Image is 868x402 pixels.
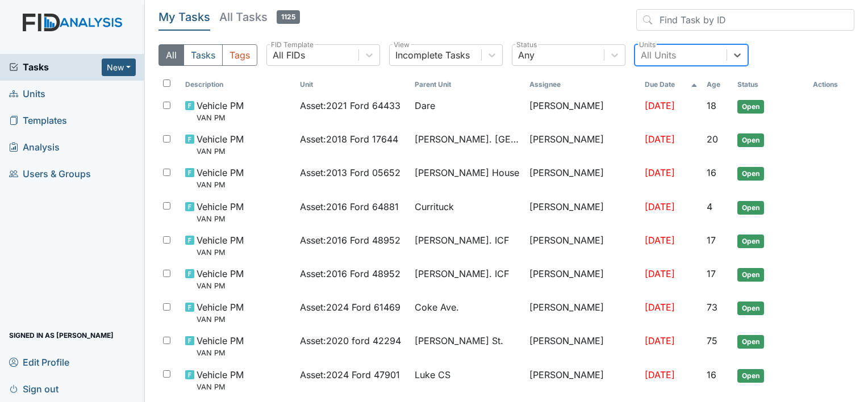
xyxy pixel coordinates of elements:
span: 17 [707,235,716,246]
span: Open [737,335,764,349]
span: Analysis [9,139,60,156]
span: [DATE] [645,268,675,279]
small: VAN PM [197,247,244,258]
span: Templates [9,112,67,129]
td: [PERSON_NAME] [525,363,640,397]
span: Sign out [9,380,59,397]
small: VAN PM [197,347,244,358]
span: Currituck [415,200,454,213]
span: [PERSON_NAME]. ICF [415,267,509,280]
span: [DATE] [645,301,675,313]
span: Asset : 2016 Ford 64881 [300,200,399,213]
span: Vehicle PM VAN PM [197,132,244,157]
span: [DATE] [645,100,675,111]
span: 17 [707,268,716,279]
span: Vehicle PM VAN PM [197,99,244,123]
th: Toggle SortBy [733,75,808,94]
span: [DATE] [645,201,675,212]
td: [PERSON_NAME] [525,94,640,128]
small: VAN PM [197,213,244,224]
span: 75 [707,335,717,346]
span: Open [737,167,764,181]
span: Asset : 2013 Ford 05652 [300,166,400,179]
span: Asset : 2024 Ford 61469 [300,300,400,314]
span: Asset : 2021 Ford 64433 [300,99,400,112]
td: [PERSON_NAME] [525,329,640,363]
span: [DATE] [645,369,675,380]
span: Asset : 2024 Ford 47901 [300,368,400,382]
span: 20 [707,133,718,145]
small: VAN PM [197,382,244,392]
span: Dare [415,99,435,112]
span: Vehicle PM VAN PM [197,200,244,224]
span: Vehicle PM VAN PM [197,166,244,190]
div: All FIDs [273,48,305,62]
span: Open [737,268,764,282]
a: Tasks [9,60,102,74]
span: [PERSON_NAME] House [415,166,519,179]
th: Assignee [525,75,640,94]
span: 18 [707,100,716,111]
td: [PERSON_NAME] [525,195,640,229]
span: Asset : 2020 ford 42294 [300,334,401,347]
span: [PERSON_NAME] St. [415,334,503,347]
div: All Units [641,48,676,62]
h5: All Tasks [219,9,300,25]
span: [PERSON_NAME]. [GEOGRAPHIC_DATA] [415,132,520,146]
small: VAN PM [197,280,244,291]
span: Open [737,301,764,315]
td: [PERSON_NAME] [525,296,640,329]
span: [DATE] [645,133,675,145]
small: VAN PM [197,179,244,190]
td: [PERSON_NAME] [525,229,640,262]
span: Users & Groups [9,165,91,183]
th: Toggle SortBy [410,75,525,94]
span: Vehicle PM VAN PM [197,267,244,291]
td: [PERSON_NAME] [525,262,640,296]
span: 16 [707,167,716,178]
span: [DATE] [645,235,675,246]
span: Open [737,369,764,383]
th: Toggle SortBy [181,75,295,94]
span: Edit Profile [9,353,69,371]
h5: My Tasks [158,9,210,25]
span: Units [9,85,45,103]
span: 16 [707,369,716,380]
span: Asset : 2018 Ford 17644 [300,132,398,146]
input: Toggle All Rows Selected [163,79,170,87]
span: Open [737,201,764,215]
span: Open [737,235,764,248]
input: Find Task by ID [636,9,854,31]
span: Luke CS [415,368,450,382]
td: [PERSON_NAME] [525,161,640,195]
span: [DATE] [645,335,675,346]
span: Signed in as [PERSON_NAME] [9,326,114,344]
td: [PERSON_NAME] [525,128,640,161]
span: Coke Ave. [415,300,459,314]
div: Type filter [158,44,257,66]
th: Toggle SortBy [640,75,702,94]
span: 4 [707,201,712,212]
span: Open [737,100,764,114]
span: Asset : 2016 Ford 48952 [300,233,400,247]
span: 73 [707,301,717,313]
span: Vehicle PM VAN PM [197,233,244,258]
small: VAN PM [197,146,244,157]
span: Vehicle PM VAN PM [197,368,244,392]
small: VAN PM [197,112,244,123]
span: Open [737,133,764,147]
small: VAN PM [197,314,244,325]
button: New [102,58,136,76]
div: Incomplete Tasks [395,48,470,62]
span: Vehicle PM VAN PM [197,300,244,325]
th: Toggle SortBy [702,75,733,94]
div: Any [518,48,535,62]
th: Actions [808,75,854,94]
button: Tasks [183,44,223,66]
span: Asset : 2016 Ford 48952 [300,267,400,280]
span: 1125 [277,10,300,24]
th: Toggle SortBy [295,75,410,94]
span: Vehicle PM VAN PM [197,334,244,358]
span: [DATE] [645,167,675,178]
